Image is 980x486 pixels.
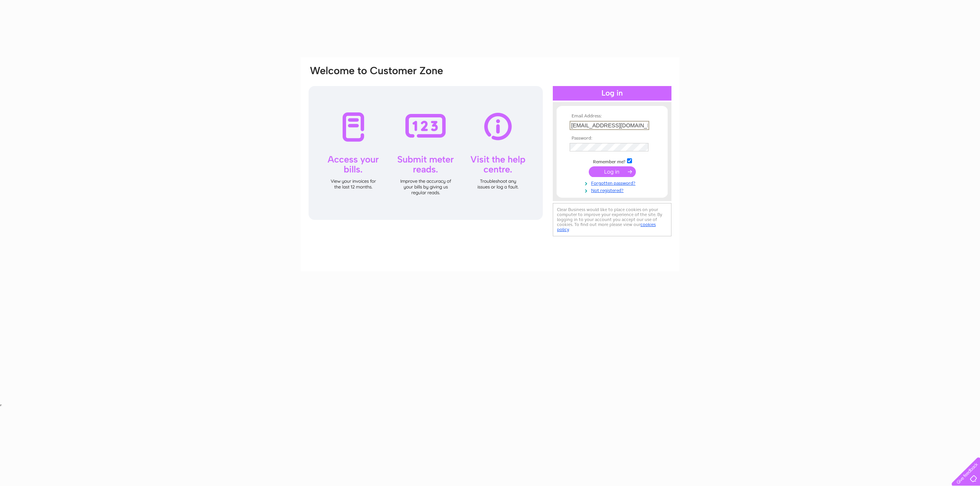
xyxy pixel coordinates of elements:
[568,157,657,165] td: Remember me?
[553,203,671,236] div: Clear Business would like to place cookies on your computer to improve your experience of the sit...
[557,222,656,232] a: cookies policy
[570,186,657,193] a: Not registered?
[568,114,657,119] th: Email Address:
[568,136,657,141] th: Password:
[589,166,636,177] input: Submit
[570,179,657,186] a: Forgotten password?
